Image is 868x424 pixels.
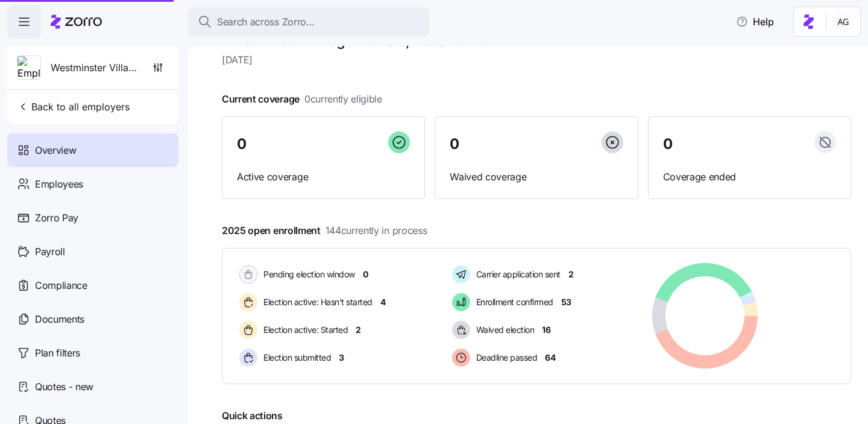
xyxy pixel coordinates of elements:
span: Back to all employers [17,100,130,114]
span: 2 [356,324,361,336]
span: 0 [450,137,459,151]
a: Documents [7,302,178,336]
span: Plan filters [35,346,80,361]
span: Active coverage [237,169,410,185]
span: 53 [561,296,571,308]
span: Election active: Started [260,324,348,336]
span: 4 [380,296,386,308]
span: Deadline passed [473,352,538,364]
span: Pending election window [260,268,355,280]
span: 0 currently eligible [304,92,382,107]
span: Enrollment confirmed [473,296,553,308]
span: 3 [339,352,344,364]
span: 64 [545,352,555,364]
span: 2 [568,268,574,280]
button: Search across Zorro... [188,7,429,36]
span: Compliance [35,278,87,293]
button: Help [726,10,784,34]
span: Carrier application sent [473,268,561,280]
img: 5fc55c57e0610270ad857448bea2f2d5 [834,12,853,31]
span: 2025 open enrollment [222,223,427,238]
span: Search across Zorro... [217,14,315,30]
a: Zorro Pay [7,201,178,235]
span: Help [736,14,774,29]
span: Documents [35,312,84,327]
a: Payroll [7,235,178,268]
a: Plan filters [7,336,178,370]
span: 0 [237,137,247,151]
span: Westminster Village Muncie, Inc. [51,60,137,75]
span: Zorro Pay [35,210,78,226]
span: Coverage ended [663,169,836,185]
span: Current coverage [222,92,382,107]
span: Employees [35,177,83,192]
span: Payroll [35,244,65,259]
span: Quotes - new [35,379,93,394]
span: [DATE] [222,52,851,68]
span: 16 [542,324,550,336]
span: 144 currently in process [325,223,427,238]
a: Quotes - new [7,370,178,403]
span: Waived coverage [450,169,623,185]
span: Quick actions [222,408,283,423]
a: Employees [7,167,178,201]
span: 0 [363,268,368,280]
button: Back to all employers [12,95,134,119]
span: 0 [663,137,673,151]
span: Waived election [473,324,535,336]
span: Election submitted [260,352,331,364]
a: Overview [7,133,178,167]
img: Employer logo [17,56,40,80]
span: Overview [35,143,76,158]
span: Election active: Hasn't started [260,296,373,308]
a: Compliance [7,268,178,302]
